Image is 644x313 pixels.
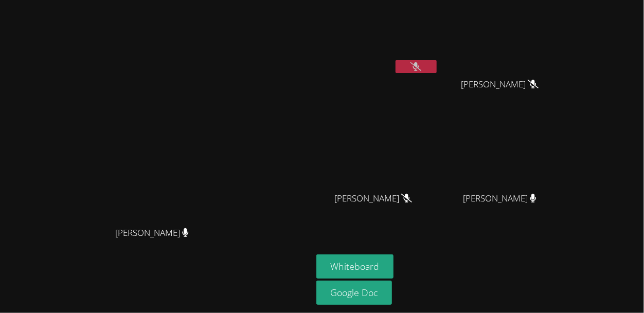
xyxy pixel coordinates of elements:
span: [PERSON_NAME] [463,191,536,206]
button: Whiteboard [316,254,394,279]
a: Google Doc [316,281,392,305]
span: [PERSON_NAME] [115,226,189,241]
span: [PERSON_NAME] [461,77,539,92]
span: [PERSON_NAME] [334,191,412,206]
